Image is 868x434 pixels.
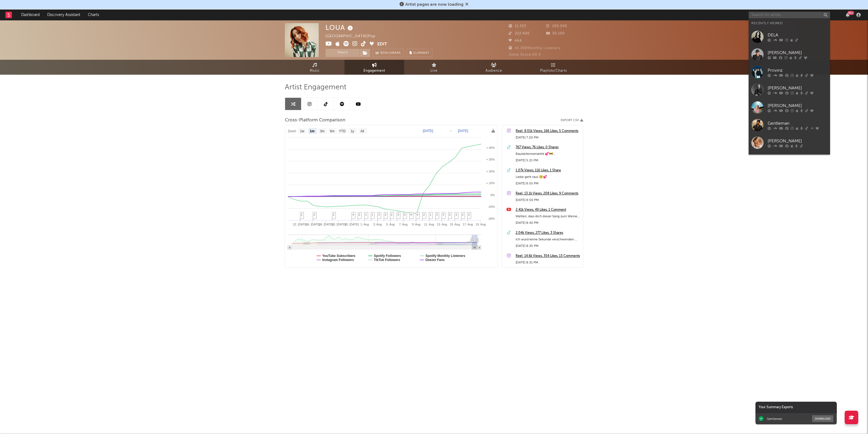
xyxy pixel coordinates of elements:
[319,223,333,226] text: 26. [DATE]
[476,223,486,226] text: 19. Aug
[404,60,464,75] a: Live
[524,60,583,75] a: Playlists/Charts
[768,67,827,74] div: Provinz
[749,134,830,152] a: [PERSON_NAME]
[768,138,827,144] div: [PERSON_NAME]
[372,213,373,216] span: 1
[300,129,304,133] text: 1w
[405,2,464,7] span: Artist pages are now loading
[301,213,302,216] span: 2
[413,52,429,55] span: Summary
[423,213,425,216] span: 2
[399,223,407,226] text: 7. Aug
[509,53,541,56] span: Jump Score: 68.4
[486,146,495,149] text: + 40%
[285,117,345,124] span: Cross-Platform Comparison
[516,174,580,180] div: Liebe geht raus 🥺💕
[437,223,447,226] text: 13. Aug
[768,49,827,56] div: [PERSON_NAME]
[516,197,580,203] div: [DATE] 6:50 PM
[386,223,395,226] text: 5. Aug
[751,20,827,27] div: Recently Viewed
[365,213,367,216] span: 1
[812,415,833,422] button: Download
[468,213,470,216] span: 2
[462,213,464,216] span: 2
[43,10,84,20] a: Discovery Assistant
[509,24,526,28] span: 11.553
[430,213,431,216] span: 1
[516,253,580,259] a: Reel: 14.6k Views, 354 Likes, 13 Comments
[333,213,334,216] span: 2
[84,10,103,20] a: Charts
[320,129,325,133] text: 3m
[417,213,418,216] span: 4
[486,68,502,74] span: Audience
[749,116,830,134] a: Gentleman
[516,236,580,243] div: Ich würd keine Sekunde verschwenden ⏳ Schon reingehört? Link in meiner Bio 💕 Danke an 🎸@[PERSON_N...
[749,28,830,46] a: DELA
[847,11,854,15] div: 99 +
[546,32,565,35] span: 30.100
[455,213,457,216] span: 3
[516,134,580,141] div: [DATE] 7:20 PM
[352,213,354,216] span: 4
[350,129,354,133] text: 1y
[293,223,307,226] text: 22. [DATE]
[516,144,580,151] a: 767 Views, 76 Likes, 0 Shares
[360,129,364,133] text: All
[404,213,406,216] span: 3
[360,223,369,226] text: 1. Aug
[768,120,827,127] div: Gentleman
[846,13,850,17] button: 99+
[332,223,346,226] text: 28. [DATE]
[516,230,580,236] a: 2.04k Views, 277 Likes, 3 Shares
[407,49,432,57] button: Summary
[17,10,43,20] a: Dashboard
[436,213,438,216] span: 3
[377,41,387,48] button: Edit
[359,213,360,216] span: 2
[768,102,827,109] div: [PERSON_NAME]
[458,129,468,133] text: [DATE]
[310,68,320,74] span: Music
[516,190,580,197] a: Reel: 13.1k Views, 208 Likes, 9 Comments
[516,128,580,134] a: Reel: 8.01k Views, 166 Likes, 5 Comments
[385,213,386,216] span: 3
[768,85,827,91] div: [PERSON_NAME]
[378,213,380,216] span: 3
[325,49,359,57] button: Track
[749,46,830,63] a: [PERSON_NAME]
[463,223,473,226] text: 17. Aug
[373,223,382,226] text: 3. Aug
[749,63,830,81] a: Provinz
[410,213,412,216] span: 6
[509,39,522,43] span: 464
[749,152,830,169] a: A Boogie Wit da Hoodie
[516,207,580,213] a: 2.41k Views, 49 Likes, 1 Comment
[450,223,460,226] text: 15. Aug
[465,2,468,7] span: Dismiss
[424,223,434,226] text: 11. Aug
[767,417,782,421] div: Gentleman
[322,258,354,262] text: Instagram Followers
[325,33,382,40] div: [GEOGRAPHIC_DATA] | Pop
[449,213,451,216] span: 2
[516,157,580,164] div: [DATE] 5:21 PM
[306,223,320,226] text: 24. [DATE]
[426,254,465,258] text: Spotify Monthly Listeners
[391,213,392,216] span: 2
[344,60,404,75] a: Engagement
[412,223,420,226] text: 9. Aug
[749,99,830,116] a: [PERSON_NAME]
[768,32,827,38] div: DELA
[546,24,567,28] span: 109.045
[755,402,837,413] div: Your Summary Exports
[516,167,580,174] a: 1.07k Views, 116 Likes, 1 Share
